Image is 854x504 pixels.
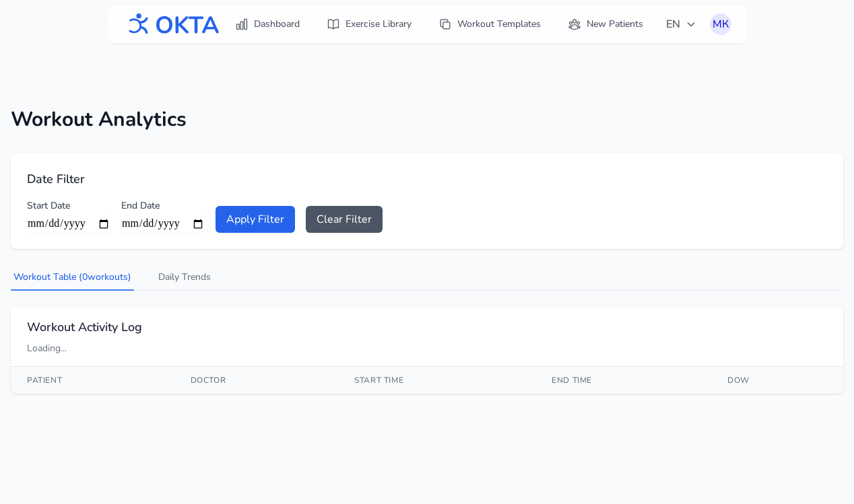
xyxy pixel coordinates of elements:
img: OKTA logo [123,7,220,42]
a: Workout Templates [430,12,549,36]
button: Apply Filter [216,206,295,233]
th: Doctor [174,367,339,394]
th: End Time [535,367,711,394]
th: Start Time [338,367,535,394]
button: EN [658,11,704,38]
div: Loading... [27,342,827,355]
th: Patient [11,367,174,394]
h2: Date Filter [27,170,827,188]
th: DOW [711,367,843,394]
h2: Workout Activity Log [27,318,827,336]
button: Workout Table (0workouts) [11,265,134,291]
h1: Workout Analytics [11,108,843,132]
a: New Patients [560,12,651,36]
span: EN [666,16,696,32]
label: End Date [121,199,205,213]
a: Exercise Library [319,12,420,36]
a: Dashboard [227,12,308,36]
button: МК [710,13,731,35]
button: Daily Trends [156,265,213,291]
label: Start Date [27,199,110,213]
button: Clear Filter [306,206,383,233]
